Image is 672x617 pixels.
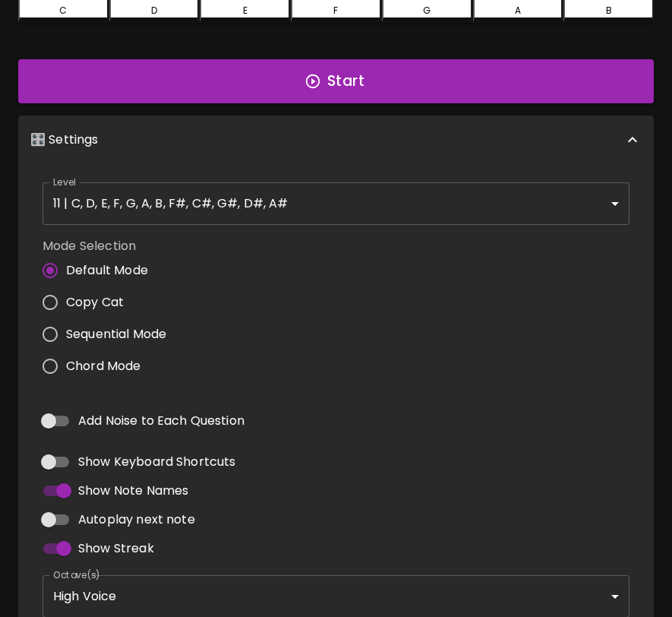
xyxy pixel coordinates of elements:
p: 🎛️ Settings [30,131,99,149]
div: A [515,4,521,17]
span: Chord Mode [66,357,141,375]
label: Mode Selection [43,237,178,255]
span: Autoplay next note [78,511,195,529]
div: D [151,4,157,17]
span: Copy Cat [66,293,124,312]
label: Octave(s) [53,568,101,581]
div: C [59,4,67,17]
span: Show Note Names [78,482,188,500]
span: Sequential Mode [66,325,166,343]
span: Add Noise to Each Question [78,412,245,430]
div: E [243,4,248,17]
span: Show Keyboard Shortcuts [78,453,235,471]
label: Level [53,176,77,188]
button: Start [18,59,654,103]
div: 🎛️ Settings [18,115,654,164]
span: Default Mode [66,261,148,280]
div: B [606,4,612,17]
div: G [423,4,431,17]
span: Show Streak [78,539,154,558]
div: 11 | C, D, E, F, G, A, B, F#, C#, G#, D#, A# [43,182,629,225]
div: F [333,4,338,17]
